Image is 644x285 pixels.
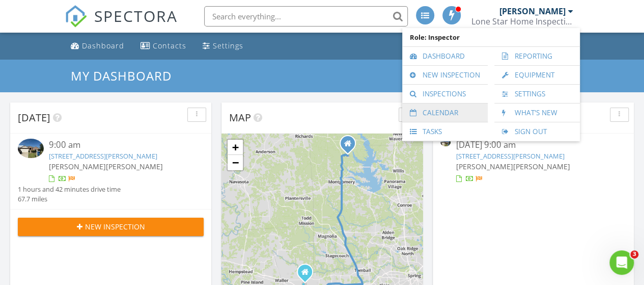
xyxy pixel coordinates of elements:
a: Settings [499,85,575,103]
a: Settings [199,37,247,56]
div: 1 hours and 42 minutes drive time [18,185,121,194]
a: Equipment [499,66,575,84]
a: Contacts [136,37,190,56]
div: Lone Star Home Inspections PLLC [471,16,573,27]
span: Role: Inspector [407,28,575,46]
span: [PERSON_NAME] [106,162,163,171]
a: Zoom out [228,155,243,170]
a: SPECTORA [65,14,178,35]
a: [STREET_ADDRESS][PERSON_NAME] [49,151,157,161]
a: Tasks [407,122,483,141]
span: New Inspection [85,221,145,232]
div: Dashboard [82,41,124,50]
a: [DATE] 9:00 am [STREET_ADDRESS][PERSON_NAME] [PERSON_NAME][PERSON_NAME] [440,139,626,184]
input: Search everything... [204,6,408,27]
a: Reporting [499,47,575,65]
span: SPECTORA [94,5,178,27]
a: My Dashboard [71,67,180,84]
button: New Inspection [18,218,204,236]
iframe: Intercom live chat [609,250,634,275]
span: Map [229,111,251,124]
a: Dashboard [67,37,128,56]
a: What's New [499,103,575,122]
a: New Inspection [407,66,483,84]
span: [PERSON_NAME] [513,162,570,171]
a: Calendar [407,103,483,122]
img: The Best Home Inspection Software - Spectora [65,5,87,28]
a: 9:00 am [STREET_ADDRESS][PERSON_NAME] [PERSON_NAME][PERSON_NAME] 1 hours and 42 minutes drive tim... [18,139,204,204]
span: [PERSON_NAME] [456,162,513,171]
a: Zoom in [228,140,243,155]
div: PO Box 205, Hockley TX 77447 [305,272,311,278]
span: [PERSON_NAME] [49,162,106,171]
span: [DATE] [18,111,50,124]
a: Dashboard [407,47,483,65]
img: 9348030%2Freports%2Ffd9db2ac-7bfa-4e27-be2e-6f136b4ff208%2Fcover_photos%2FB2322ZQ1N059UTHZysNF%2F... [18,139,44,158]
a: [STREET_ADDRESS][PERSON_NAME] [456,151,564,161]
div: [DATE] 9:00 am [456,139,610,151]
div: Contacts [153,41,186,50]
div: 67.7 miles [18,194,121,204]
a: Inspections [407,85,483,103]
div: [PERSON_NAME] [499,6,566,16]
span: 3 [630,250,638,258]
div: 9:00 am [49,139,188,151]
img: 9348030%2Freports%2Ffd9db2ac-7bfa-4e27-be2e-6f136b4ff208%2Fcover_photos%2FB2322ZQ1N059UTHZysNF%2F... [440,139,451,146]
a: Sign Out [499,122,575,141]
div: 20249 Spruce Dr., Montgomery TX 77356 [348,143,354,149]
div: Settings [213,41,243,50]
